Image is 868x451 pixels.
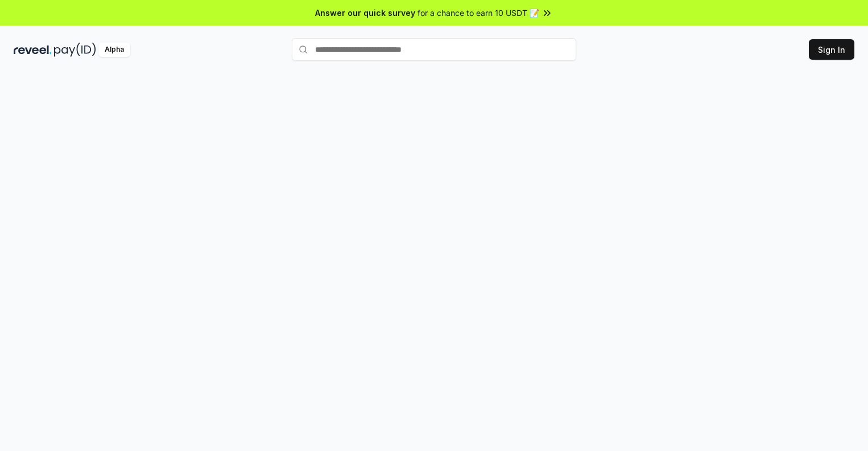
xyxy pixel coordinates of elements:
[809,39,854,60] button: Sign In
[418,7,539,19] span: for a chance to earn 10 USDT 📝
[98,43,130,57] div: Alpha
[315,7,415,19] span: Answer our quick survey
[14,43,52,57] img: reveel_dark
[54,43,96,57] img: pay_id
